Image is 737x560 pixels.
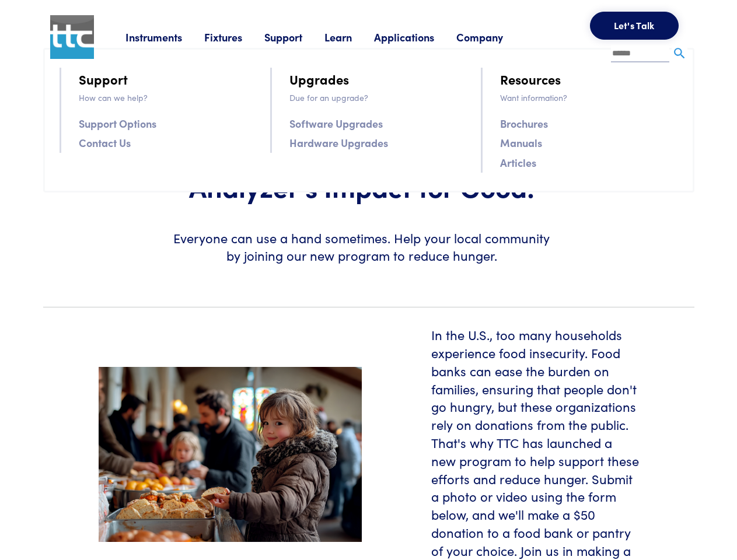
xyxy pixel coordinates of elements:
a: Upgrades [289,69,349,89]
button: Let's Talk [590,12,679,40]
a: Contact Us [79,134,131,151]
a: Applications [374,30,456,44]
a: Articles [500,154,536,171]
a: Fixtures [204,30,264,44]
p: Want information? [500,91,677,104]
a: Software Upgrades [289,115,383,132]
a: Hardware Upgrades [289,134,388,151]
a: Company [456,30,525,44]
a: Instruments [125,30,204,44]
a: Support [79,69,128,89]
a: Brochures [500,115,548,132]
h6: Everyone can use a hand sometimes. Help your local community by joining our new program to reduce... [170,229,553,265]
img: food-pantry-header.jpeg [99,367,362,542]
p: How can we help? [79,91,256,104]
a: Manuals [500,134,542,151]
a: Resources [500,69,561,89]
a: Learn [324,30,374,44]
a: Support Options [79,115,156,132]
h1: Introducing TA-GIVESBACK: Amplify Your Texture Analyzer's Impact for Good! [170,103,553,204]
a: Support [264,30,324,44]
p: Due for an upgrade? [289,91,467,104]
img: ttc_logo_1x1_v1.0.png [50,15,94,59]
